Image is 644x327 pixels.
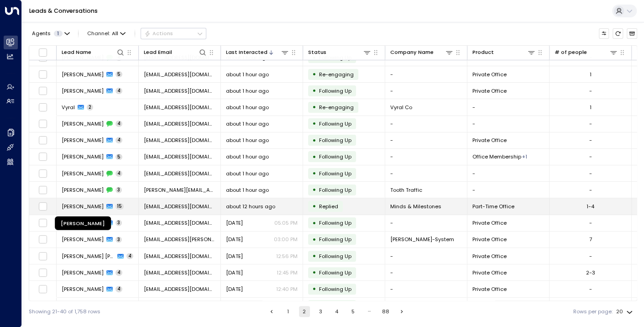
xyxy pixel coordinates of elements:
span: 3 [115,237,122,243]
span: 3 [115,187,122,193]
div: • [312,250,316,262]
span: Tara Chantel [62,253,115,260]
span: ahmetalperenakin@icloud.com [144,153,215,160]
button: Go to next page [396,306,407,317]
div: 2-3 [586,269,595,276]
span: about 1 hour ago [226,71,269,78]
div: • [312,184,316,196]
span: Toggle select row [38,252,47,261]
span: info@byanymeans.network [144,71,215,78]
button: Actions [141,28,206,39]
span: Toggle select row [38,202,47,211]
td: - [467,182,550,198]
label: Rows per page: [573,308,613,316]
div: Lead Name [62,48,91,57]
span: Aug 22, 2025 [226,236,243,243]
span: Toggle select row [38,152,47,161]
td: - [385,132,467,148]
div: - [589,285,592,293]
span: Private Office [472,253,507,260]
div: Private Office [522,153,527,160]
span: about 1 hour ago [226,87,269,95]
button: Channel:All [84,28,129,38]
div: Actions [144,30,173,37]
div: 1 [590,71,592,78]
td: - [385,215,467,231]
div: • [312,68,316,80]
div: • [312,217,316,229]
span: Anupama Maruvada [62,203,104,210]
td: - [385,281,467,297]
span: timothygrader12@outlook.com [144,87,215,95]
span: about 1 hour ago [226,104,269,111]
span: Following Up [319,253,351,260]
a: Leads & Conversations [29,7,98,15]
span: Toggle select row [38,268,47,277]
span: 5 [115,154,122,160]
span: Private Office [472,219,507,227]
span: Toggle select row [38,86,47,95]
span: Ahmet [62,153,104,160]
div: - [589,219,592,227]
span: Trigger [319,71,354,78]
span: about 1 hour ago [226,186,269,194]
span: Vyral Co [390,104,412,111]
span: Aug 22, 2025 [226,219,243,227]
td: - [385,165,467,181]
div: Lead Name [62,48,125,57]
td: - [467,99,550,115]
span: Toggle select row [38,103,47,112]
span: about 1 hour ago [226,170,269,177]
span: Lisa [62,71,104,78]
span: 4 [115,286,122,292]
div: - [589,87,592,95]
div: • [312,299,316,311]
span: Following Up [319,87,351,95]
span: Following Up [319,186,351,194]
span: Minds & Milestones [390,203,441,210]
div: Status [308,48,326,57]
div: • [312,233,316,246]
div: - [589,137,592,144]
div: • [312,101,316,113]
span: Following Up [319,269,351,276]
span: Following Up [319,170,351,177]
div: - [589,186,592,194]
div: # of people [555,48,587,57]
span: tarachantel@gmail.com [144,253,215,260]
span: Toggle select row [38,169,47,178]
span: Toggle select row [38,119,47,128]
span: about 12 hours ago [226,203,275,210]
button: Agents1 [29,28,72,38]
span: All [112,31,118,37]
td: - [467,165,550,181]
span: Office Membership [472,153,521,160]
td: - [385,248,467,264]
span: 4 [115,269,122,276]
p: 03:00 PM [274,236,298,243]
span: Vyral [62,104,75,111]
nav: pagination navigation [266,306,408,317]
div: • [312,266,316,279]
span: Smith-System [390,236,454,243]
div: 20 [616,306,634,317]
td: - [467,116,550,132]
span: Toggle select row [38,235,47,244]
span: 4 [115,137,122,143]
div: Lead Email [144,48,207,57]
span: 1 [54,31,63,37]
span: Tooth Traffic [390,186,422,194]
td: - [385,149,467,165]
button: page 2 [299,306,310,317]
span: sevillabetina@gmail.com [144,170,215,177]
td: - [385,298,467,314]
button: Go to previous page [266,306,277,317]
p: 05:05 PM [274,219,298,227]
span: Chris Pulliam [62,236,104,243]
span: Aug 22, 2025 [226,253,243,260]
div: … [364,306,375,317]
span: Toggle select all [38,48,47,57]
div: Product [472,48,494,57]
div: [PERSON_NAME] [55,216,111,230]
div: - [589,153,592,160]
